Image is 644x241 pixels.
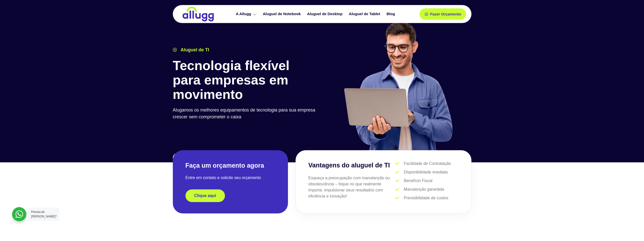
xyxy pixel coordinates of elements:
[430,12,461,16] span: Fazer Orçamento
[31,210,56,218] span: Precisa de [PERSON_NAME]?
[185,161,275,170] h2: Faça um orçamento agora
[384,10,399,18] a: Blog
[185,189,225,202] a: Clique aqui
[346,10,384,18] a: Aluguel de Tablet
[619,217,644,241] iframe: Chat Widget
[619,217,644,241] div: Widget de chat
[182,6,215,22] img: locação de TI é Allugg
[173,107,320,120] p: Alugamos os melhores equipamentos de tecnologia para sua empresa crescer sem comprometer o caixa
[403,186,444,192] span: Manutenção garantida
[403,178,432,184] span: Benefício Fiscal
[420,8,466,20] a: Fazer Orçamento
[179,47,209,53] span: Aluguel de TI
[194,194,216,198] span: Clique aqui
[308,175,396,199] p: Esqueça a preocupação com manutenção ou obsolescência – foque no que realmente importa: impulsion...
[403,161,451,167] span: Facilidade de Contratação
[342,21,454,150] img: aluguel de ti para startups
[305,10,346,18] a: Aluguel de Desktop
[185,175,275,181] p: Entre em contato e solicite seu orçamento
[173,58,320,102] h1: Tecnologia flexível para empresas em movimento
[403,195,448,201] span: Previsibilidade de custos
[260,10,305,18] a: Aluguel de Notebook
[403,169,448,175] span: Disponibilidade imediata
[233,10,260,18] a: A Allugg
[308,161,396,170] h3: Vantagens do aluguel de TI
